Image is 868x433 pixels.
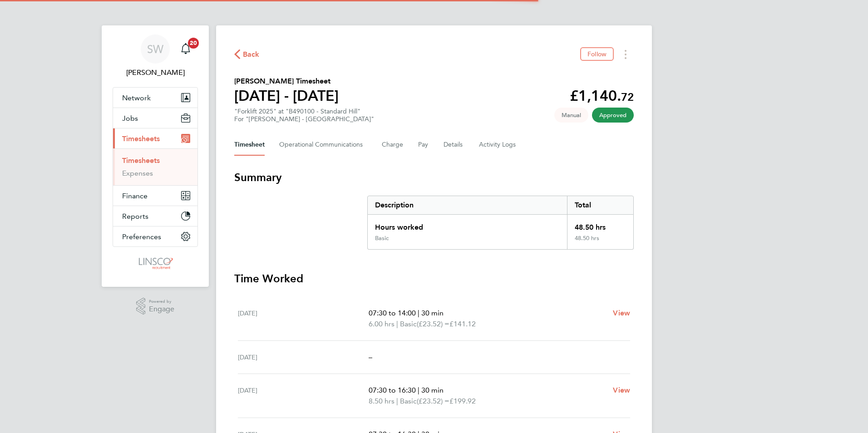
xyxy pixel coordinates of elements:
button: Preferences [113,226,197,246]
h3: Time Worked [234,271,634,286]
span: Basic [400,396,417,407]
img: linsco-logo-retina.png [136,256,174,271]
span: SW [147,43,163,55]
nav: Main navigation [102,25,209,287]
button: Operational Communications [279,134,367,156]
div: [DATE] [238,308,369,330]
div: Total [567,196,633,214]
span: 07:30 to 16:30 [369,386,416,394]
a: View [613,308,630,319]
button: Pay [418,134,429,156]
div: [DATE] [238,352,369,363]
div: Description [368,196,567,214]
button: Timesheet [234,134,265,156]
h2: [PERSON_NAME] Timesheet [234,76,339,87]
span: | [418,309,419,317]
span: £141.12 [449,320,476,328]
span: 8.50 hrs [369,397,395,405]
span: 07:30 to 14:00 [369,309,416,317]
span: £199.92 [449,397,476,405]
span: This timesheet has been approved. [592,108,634,123]
span: | [396,320,398,328]
span: 6.00 hrs [369,320,395,328]
span: Jobs [122,114,138,123]
a: SW[PERSON_NAME] [113,34,198,78]
button: Details [444,134,464,156]
div: "Forklift 2025" at "B490100 - Standard Hill" [234,108,374,123]
div: Summary [367,196,634,250]
div: Timesheets [113,148,197,185]
div: [DATE] [238,385,369,407]
span: 72 [621,90,634,103]
span: – [369,353,372,361]
span: Network [122,93,151,102]
span: | [418,386,419,394]
span: (£23.52) = [417,320,449,328]
span: Engage [149,305,174,313]
a: 20 [177,34,195,64]
span: View [613,309,630,317]
span: Follow [587,50,607,58]
span: View [613,386,630,394]
span: Basic [400,319,417,330]
h1: [DATE] - [DATE] [234,87,339,105]
a: Timesheets [122,156,160,165]
a: Powered byEngage [136,298,175,315]
button: Timesheets Menu [617,47,634,61]
span: Shaun White [113,67,198,78]
span: Reports [122,212,148,221]
span: This timesheet was manually created. [554,108,588,123]
div: For "[PERSON_NAME] - [GEOGRAPHIC_DATA]" [234,115,374,123]
h3: Summary [234,170,634,185]
span: Powered by [149,298,174,305]
button: Timesheets [113,128,197,148]
span: | [396,397,398,405]
span: (£23.52) = [417,397,449,405]
span: Timesheets [122,134,160,143]
div: Basic [375,235,389,242]
button: Charge [382,134,404,156]
div: Hours worked [368,215,567,235]
div: 48.50 hrs [567,235,633,249]
span: 30 min [421,386,444,394]
button: Activity Logs [479,134,517,156]
span: 20 [188,38,199,49]
span: Finance [122,192,148,200]
a: View [613,385,630,396]
button: Follow [580,47,614,61]
button: Network [113,88,197,108]
button: Jobs [113,108,197,128]
a: Expenses [122,169,153,177]
button: Finance [113,186,197,206]
span: Preferences [122,232,161,241]
a: Go to home page [113,256,198,271]
app-decimal: £1,140. [570,87,634,104]
span: 30 min [421,309,444,317]
div: 48.50 hrs [567,215,633,235]
button: Back [234,49,260,60]
span: Back [243,49,260,60]
button: Reports [113,206,197,226]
